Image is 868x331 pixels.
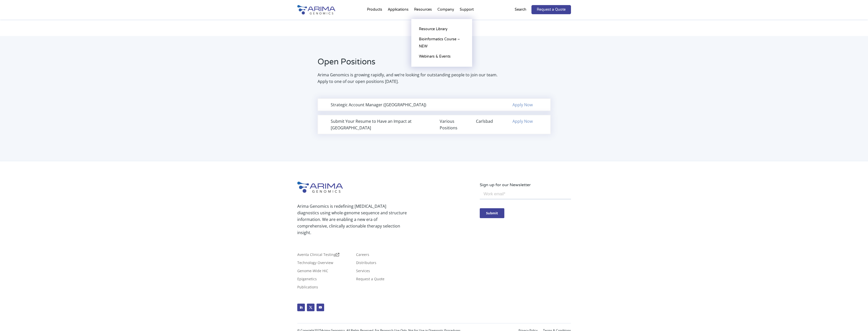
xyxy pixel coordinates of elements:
a: Bioinformatics Course – NEW [416,34,467,51]
a: Apply Now [512,118,533,124]
a: Careers [356,253,369,258]
a: Technology Overview [297,261,333,267]
a: Follow on X [307,304,315,311]
p: Search [515,6,526,13]
a: Request a Quote [356,277,384,283]
a: Apply Now [512,102,533,108]
a: Genome-Wide HiC [297,269,328,275]
a: Webinars & Events [416,51,467,62]
p: Arima Genomics is redefining [MEDICAL_DATA] diagnostics using whole-genome sequence and structure... [297,203,407,236]
iframe: Form 0 [480,188,571,227]
a: Epigenetics [297,277,317,283]
a: Request a Quote [531,5,571,14]
a: Publications [297,285,318,291]
div: Carlsbad [476,118,501,125]
img: Arima-Genomics-logo [297,5,335,14]
a: Distributors [356,261,376,267]
div: Submit Your Resume to Have an Impact at [GEOGRAPHIC_DATA] [331,118,429,131]
p: Sign up for our Newsletter [480,182,571,188]
a: Services [356,269,370,275]
p: Arima Genomics is growing rapidly, and we’re looking for outstanding people to join our team. App... [318,72,499,85]
img: Arima-Genomics-logo [297,182,343,193]
h2: Open Positions [318,56,499,72]
a: Follow on Youtube [317,304,324,311]
div: Various Positions [440,118,465,131]
a: Aventa Clinical Testing [297,253,339,258]
a: Resource Library [416,24,467,34]
a: Follow on LinkedIn [297,304,305,311]
div: Strategic Account Manager ([GEOGRAPHIC_DATA]) [331,101,429,108]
